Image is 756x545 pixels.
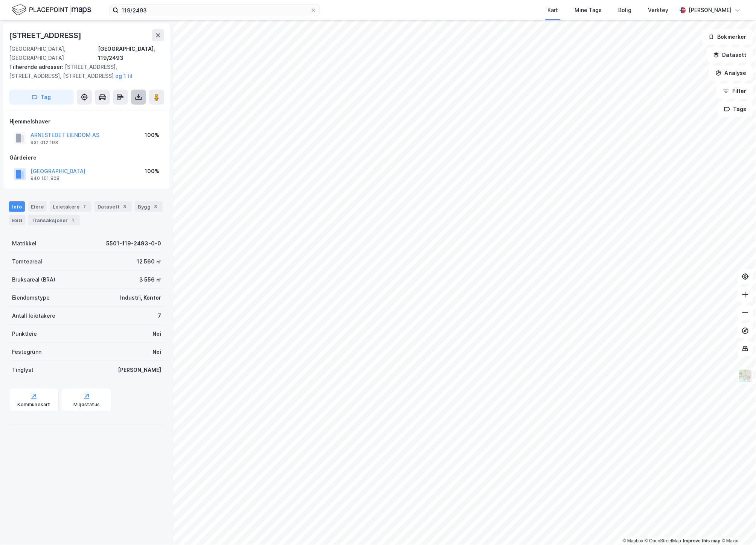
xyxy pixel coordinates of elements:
[9,201,25,212] div: Info
[9,29,83,41] div: [STREET_ADDRESS]
[9,153,164,162] div: Gårdeiere
[575,6,602,15] div: Mine Tags
[12,311,55,320] div: Antall leietakere
[738,369,753,383] img: Z
[118,365,161,374] div: [PERSON_NAME]
[709,65,753,81] button: Analyse
[135,201,163,212] div: Bygg
[12,329,37,338] div: Punktleie
[12,257,42,266] div: Tomteareal
[9,90,74,105] button: Tag
[120,293,161,302] div: Industri, Kontor
[73,402,100,408] div: Miljøstatus
[137,257,161,266] div: 12 560 ㎡
[648,6,669,15] div: Verktøy
[152,329,161,338] div: Nei
[645,539,681,544] a: OpenStreetMap
[718,509,756,545] iframe: Chat Widget
[689,6,732,15] div: [PERSON_NAME]
[50,201,91,212] div: Leietakere
[12,293,50,302] div: Eiendomstype
[718,102,753,117] button: Tags
[548,6,558,15] div: Kart
[9,117,164,126] div: Hjemmelshaver
[139,275,161,284] div: 3 556 ㎡
[12,347,41,356] div: Festegrunn
[28,215,80,225] div: Transaksjoner
[9,64,65,70] span: Tilhørende adresser:
[145,131,159,140] div: 100%
[707,47,753,62] button: Datasett
[30,175,59,181] div: 940 101 808
[17,402,50,408] div: Kommunekart
[98,44,164,62] div: [GEOGRAPHIC_DATA], 119/2493
[12,275,55,284] div: Bruksareal (BRA)
[683,539,721,544] a: Improve this map
[145,167,159,176] div: 100%
[158,311,161,320] div: 7
[623,539,643,544] a: Mapbox
[702,29,753,44] button: Bokmerker
[9,44,98,62] div: [GEOGRAPHIC_DATA], [GEOGRAPHIC_DATA]
[106,239,161,248] div: 5501-119-2493-0-0
[718,509,756,545] div: Kontrollprogram for chat
[152,203,160,210] div: 3
[619,6,632,15] div: Bolig
[94,201,132,212] div: Datasett
[9,62,158,81] div: [STREET_ADDRESS], [STREET_ADDRESS], [STREET_ADDRESS]
[9,215,25,225] div: ESG
[152,347,161,356] div: Nei
[81,203,88,210] div: 7
[717,84,753,99] button: Filter
[28,201,47,212] div: Eiere
[69,216,77,224] div: 1
[119,5,311,16] input: Søk på adresse, matrikkel, gårdeiere, leietakere eller personer
[12,3,91,17] img: logo.f888ab2527a4732fd821a326f86c7f29.svg
[121,203,129,210] div: 3
[12,239,37,248] div: Matrikkel
[30,140,58,146] div: 931 012 193
[12,365,34,374] div: Tinglyst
